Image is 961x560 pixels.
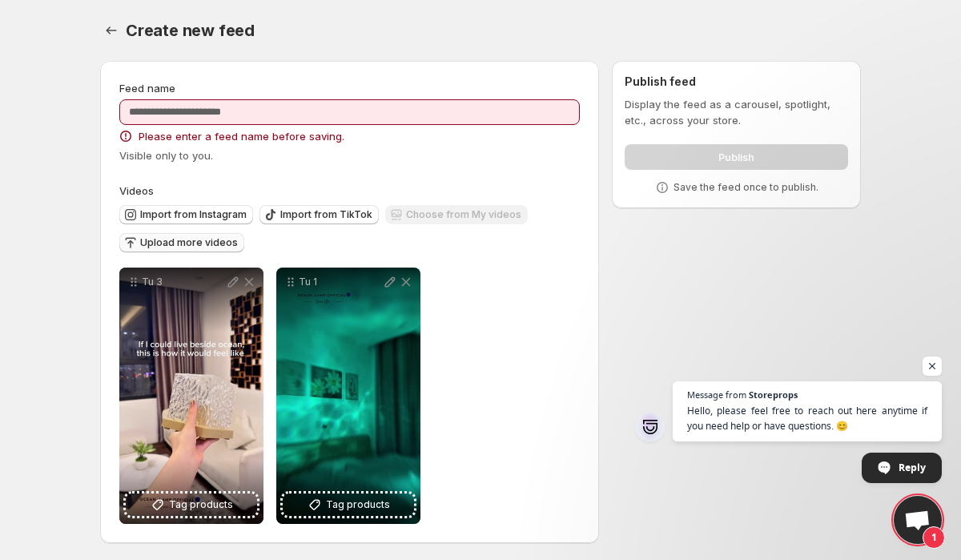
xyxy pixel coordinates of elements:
[276,268,420,524] div: Tu 1Tag products
[923,526,945,549] span: 1
[169,497,233,513] span: Tag products
[259,205,379,224] button: Import from TikTok
[326,497,390,513] span: Tag products
[119,268,263,524] div: Tu 3Tag products
[119,82,175,95] span: Feed name
[687,403,927,433] span: Hello, please feel free to reach out here anytime if you need help or have questions. 😊
[674,181,818,194] p: Save the feed once to publish.
[142,276,225,288] p: Tu 3
[119,205,253,224] button: Import from Instagram
[119,184,154,197] span: Videos
[625,74,848,90] h2: Publish feed
[625,96,848,128] p: Display the feed as a carousel, spotlight, etc., across your store.
[139,128,344,144] span: Please enter a feed name before saving.
[749,390,798,399] span: Storeprops
[899,453,926,481] span: Reply
[140,236,238,249] span: Upload more videos
[119,233,244,252] button: Upload more videos
[283,494,414,516] button: Tag products
[280,208,372,221] span: Import from TikTok
[126,21,255,40] span: Create new feed
[126,494,257,516] button: Tag products
[299,276,382,288] p: Tu 1
[140,208,247,221] span: Import from Instagram
[894,496,942,544] div: Open chat
[687,390,746,399] span: Message from
[119,149,213,162] span: Visible only to you.
[100,19,123,42] button: Settings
